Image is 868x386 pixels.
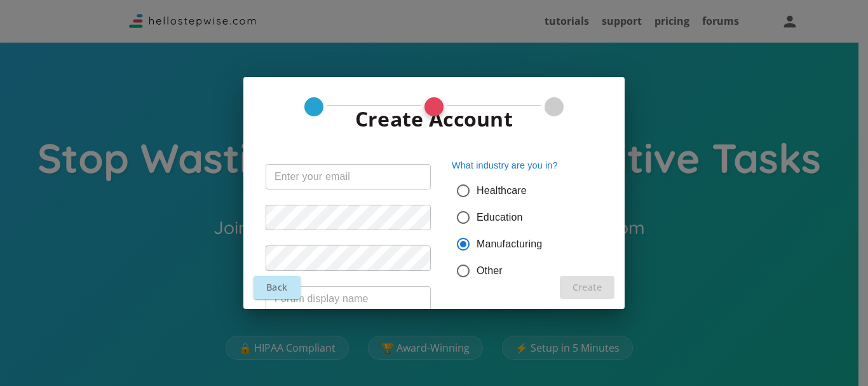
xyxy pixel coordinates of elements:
[266,164,431,190] input: Enter your email
[355,104,513,135] p: Create Account
[452,159,558,172] legend: What industry are you in?
[477,210,523,225] span: Education
[477,183,527,198] span: Healthcare
[254,276,301,298] button: Back
[266,286,431,312] input: Forum display name
[477,237,542,252] span: Manufacturing
[477,263,503,279] span: Other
